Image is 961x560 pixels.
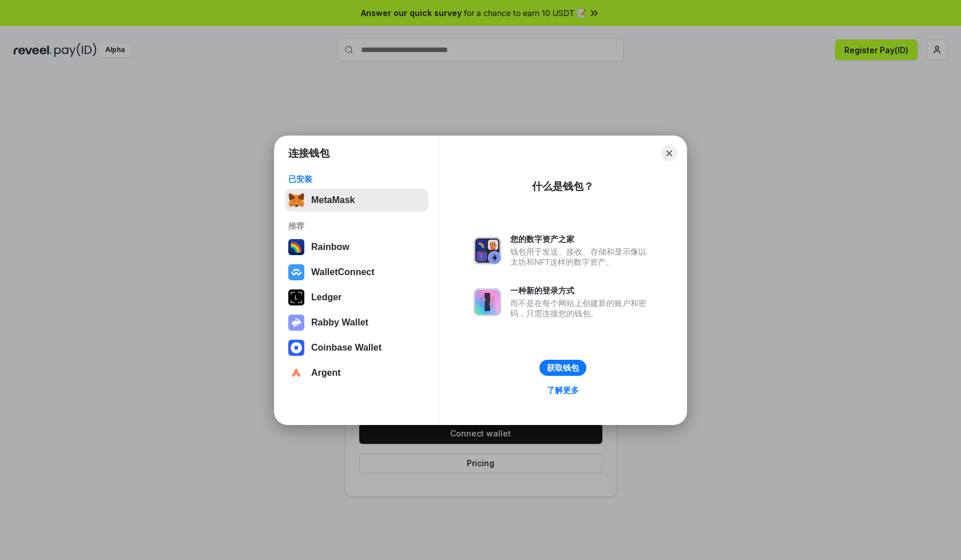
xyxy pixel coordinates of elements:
[510,298,652,319] div: 而不是在每个网站上创建新的账户和密码，只需连接您的钱包。
[311,343,382,353] div: Coinbase Wallet
[288,174,425,184] div: 已安装
[311,267,375,277] div: WalletConnect
[311,292,341,303] div: Ledger
[510,247,652,267] div: 钱包用于发送、接收、存储和显示像以太坊和NFT这样的数字资产。
[311,368,341,378] div: Argent
[547,363,579,373] div: 获取钱包
[539,360,586,376] button: 获取钱包
[288,315,304,331] img: svg+xml,%3Csvg%20xmlns%3D%22http%3A%2F%2Fwww.w3.org%2F2000%2Fsvg%22%20fill%3D%22none%22%20viewBox...
[288,221,425,231] div: 推荐
[311,242,350,252] div: Rainbow
[288,192,304,208] img: svg+xml,%3Csvg%20fill%3D%22none%22%20height%3D%2233%22%20viewBox%3D%220%200%2035%2033%22%20width%...
[288,239,304,255] img: svg+xml,%3Csvg%20width%3D%22120%22%20height%3D%22120%22%20viewBox%3D%220%200%20120%20120%22%20fil...
[285,189,428,212] button: MetaMask
[510,234,652,244] div: 您的数字资产之家
[285,336,428,359] button: Coinbase Wallet
[474,237,501,264] img: svg+xml,%3Csvg%20xmlns%3D%22http%3A%2F%2Fwww.w3.org%2F2000%2Fsvg%22%20fill%3D%22none%22%20viewBox...
[311,317,368,328] div: Rabby Wallet
[540,383,586,398] a: 了解更多
[288,146,329,160] h1: 连接钱包
[285,286,428,309] button: Ledger
[311,195,355,205] div: MetaMask
[547,385,579,395] div: 了解更多
[288,289,304,305] img: svg+xml,%3Csvg%20xmlns%3D%22http%3A%2F%2Fwww.w3.org%2F2000%2Fsvg%22%20width%3D%2228%22%20height%3...
[288,264,304,280] img: svg+xml,%3Csvg%20width%3D%2228%22%20height%3D%2228%22%20viewBox%3D%220%200%2028%2028%22%20fill%3D...
[285,236,428,259] button: Rainbow
[288,365,304,381] img: svg+xml,%3Csvg%20width%3D%2228%22%20height%3D%2228%22%20viewBox%3D%220%200%2028%2028%22%20fill%3D...
[288,340,304,356] img: svg+xml,%3Csvg%20width%3D%2228%22%20height%3D%2228%22%20viewBox%3D%220%200%2028%2028%22%20fill%3D...
[510,285,652,296] div: 一种新的登录方式
[532,180,594,193] div: 什么是钱包？
[285,311,428,334] button: Rabby Wallet
[661,145,677,161] button: Close
[285,261,428,284] button: WalletConnect
[285,362,428,384] button: Argent
[474,288,501,316] img: svg+xml,%3Csvg%20xmlns%3D%22http%3A%2F%2Fwww.w3.org%2F2000%2Fsvg%22%20fill%3D%22none%22%20viewBox...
